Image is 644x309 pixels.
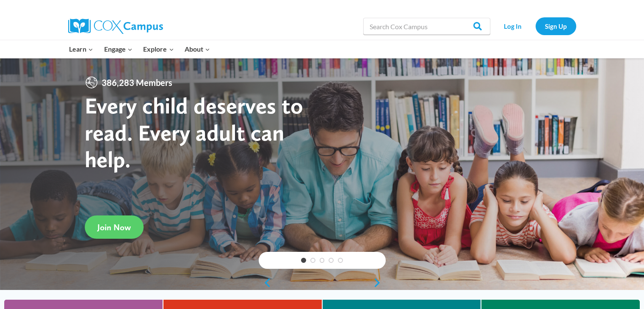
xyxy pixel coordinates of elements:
[185,44,210,55] span: About
[143,44,174,55] span: Explore
[329,258,334,263] a: 4
[373,278,386,288] a: next
[98,76,176,89] span: 386,283 Members
[68,19,163,34] img: Cox Campus
[363,18,490,35] input: Search Cox Campus
[338,258,343,263] a: 5
[495,17,531,35] a: Log In
[69,44,93,55] span: Learn
[259,278,271,288] a: previous
[320,258,325,263] a: 3
[536,17,576,35] a: Sign Up
[85,92,303,173] strong: Every child deserves to read. Every adult can help.
[97,222,131,232] span: Join Now
[301,258,306,263] a: 1
[104,44,133,55] span: Engage
[259,274,386,291] div: content slider buttons
[85,215,144,239] a: Join Now
[64,40,216,58] nav: Primary Navigation
[495,17,576,35] nav: Secondary Navigation
[310,258,315,263] a: 2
